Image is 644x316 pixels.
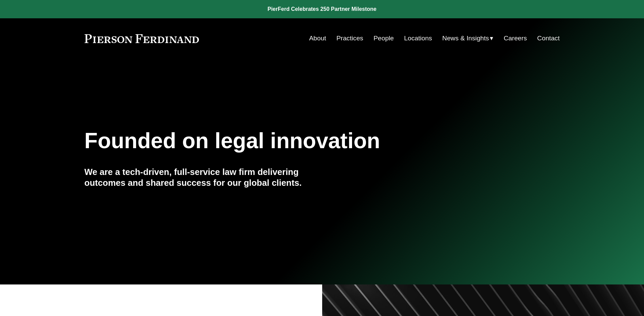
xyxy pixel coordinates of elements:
a: Careers [504,32,527,45]
span: News & Insights [442,33,489,44]
h1: Founded on legal innovation [85,129,481,153]
a: folder dropdown [442,32,494,45]
a: About [309,32,326,45]
a: Practices [336,32,363,45]
a: Contact [537,32,559,45]
h4: We are a tech-driven, full-service law firm delivering outcomes and shared success for our global... [85,166,322,189]
a: People [373,32,394,45]
a: Locations [404,32,432,45]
